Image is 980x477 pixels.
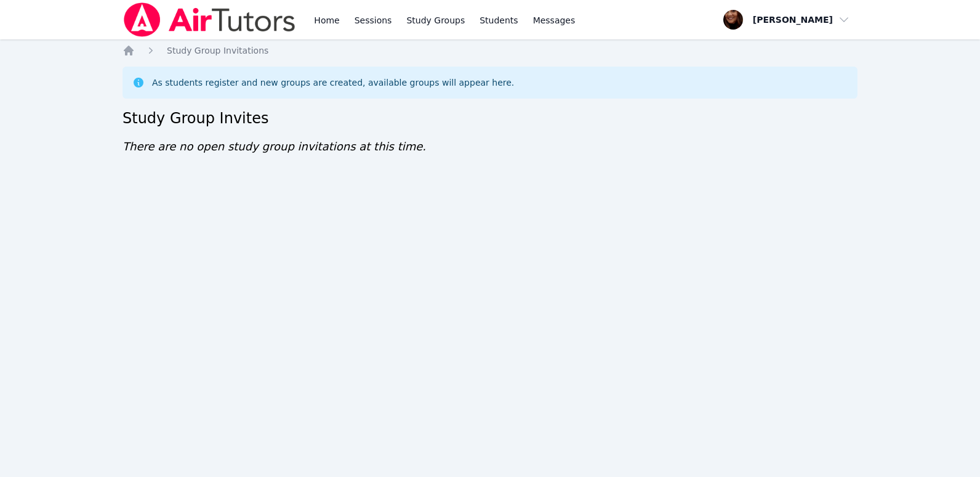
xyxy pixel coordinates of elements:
[122,44,857,57] nav: Breadcrumb
[122,108,857,128] h2: Study Group Invites
[533,14,576,26] span: Messages
[122,140,426,153] span: There are no open study group invitations at this time.
[122,2,297,37] img: Air Tutors
[167,46,268,55] span: Study Group Invitations
[152,76,514,89] div: As students register and new groups are created, available groups will appear here.
[167,44,268,57] a: Study Group Invitations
